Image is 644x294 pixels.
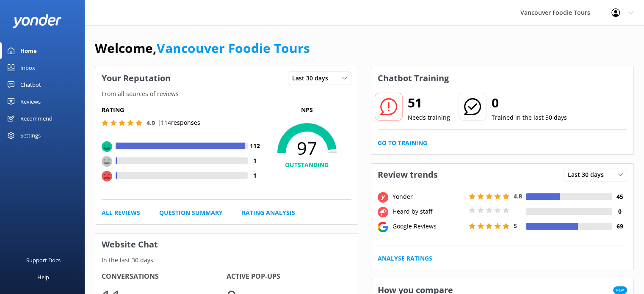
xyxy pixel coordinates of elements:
[157,39,310,57] a: Vancouver Foodie Tours
[146,119,155,127] span: 4.9
[408,113,450,122] p: Needs training
[95,89,358,99] p: From all sources of reviews
[263,160,351,170] h4: OUTSTANDING
[492,93,567,113] h2: 0
[378,138,427,148] a: Go to Training
[102,105,263,115] h5: Rating
[95,234,358,256] h3: Website Chat
[612,192,627,201] h4: 45
[613,286,627,294] span: New
[514,222,517,230] span: 5
[20,59,35,76] div: Inbox
[102,271,227,282] h4: Conversations
[390,207,467,216] div: Heard by staff
[95,67,177,89] h3: Your Reputation
[568,170,609,179] span: Last 30 days
[20,42,37,59] div: Home
[13,14,61,28] img: yonder-white-logo.png
[158,118,200,127] p: | 114 responses
[242,208,295,217] a: Rating Analysis
[263,137,351,159] span: 97
[390,222,467,231] div: Google Reviews
[292,74,333,83] span: Last 30 days
[20,110,53,127] div: Recommend
[102,208,140,217] a: All Reviews
[612,222,627,231] h4: 69
[95,256,358,265] p: In the last 30 days
[248,141,263,151] h4: 112
[371,164,444,186] h3: Review trends
[37,269,49,286] div: Help
[227,271,351,282] h4: Active Pop-ups
[248,156,263,165] h4: 1
[408,93,450,113] h2: 51
[95,38,310,58] h1: Welcome,
[26,252,61,269] div: Support Docs
[492,113,567,122] p: Trained in the last 30 days
[159,208,223,217] a: Question Summary
[20,127,41,144] div: Settings
[390,192,467,201] div: Yonder
[514,192,522,200] span: 4.8
[263,105,351,115] p: NPS
[20,93,41,110] div: Reviews
[612,207,627,216] h4: 0
[371,67,455,89] h3: Chatbot Training
[378,254,432,263] a: Analyse Ratings
[248,171,263,180] h4: 1
[20,76,41,93] div: Chatbot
